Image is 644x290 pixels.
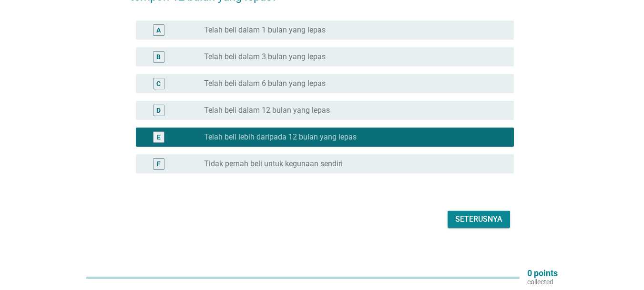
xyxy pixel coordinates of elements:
[204,79,326,88] label: Telah beli dalam 6 bulan yang lepas
[157,159,161,169] div: F
[204,25,326,35] label: Telah beli dalam 1 bulan yang lepas
[204,132,357,142] label: Telah beli lebih daripada 12 bulan yang lepas
[455,214,502,225] div: Seterusnya
[156,106,161,116] div: D
[157,132,161,142] div: E
[204,52,326,62] label: Telah beli dalam 3 bulan yang lepas
[448,211,510,228] button: Seterusnya
[204,159,343,169] label: Tidak pernah beli untuk kegunaan sendiri
[156,79,161,89] div: C
[156,52,161,62] div: B
[527,278,558,286] p: collected
[156,25,161,35] div: A
[204,106,330,115] label: Telah beli dalam 12 bulan yang lepas
[527,269,558,278] p: 0 points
